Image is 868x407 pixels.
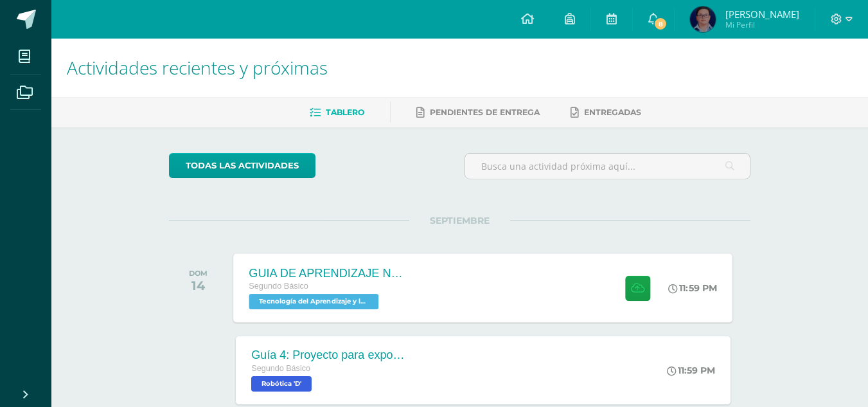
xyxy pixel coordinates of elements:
[584,107,641,117] span: Entregadas
[690,6,716,32] img: 697802cfca4defe22835fcaa2610e727.png
[67,55,328,80] span: Actividades recientes y próximas
[310,102,364,123] a: Tablero
[189,278,208,293] div: 14
[430,107,540,117] span: Pendientes de entrega
[669,282,718,294] div: 11:59 PM
[326,107,364,117] span: Tablero
[169,153,315,178] a: todas las Actividades
[653,17,668,31] span: 8
[667,365,715,376] div: 11:59 PM
[249,266,405,280] div: GUIA DE APRENDIZAJE NO 3
[571,102,641,123] a: Entregadas
[189,269,208,278] div: DOM
[409,215,510,226] span: SEPTIEMBRE
[249,294,379,309] span: Tecnología del Aprendizaje y la Comunicación (Informática) 'D'
[251,376,312,392] span: Robótica 'D'
[249,282,309,291] span: Segundo Básico
[725,8,799,21] span: [PERSON_NAME]
[251,364,310,373] span: Segundo Básico
[251,348,405,362] div: Guía 4: Proyecto para exposición
[465,154,750,179] input: Busca una actividad próxima aquí...
[725,19,799,30] span: Mi Perfil
[416,102,540,123] a: Pendientes de entrega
